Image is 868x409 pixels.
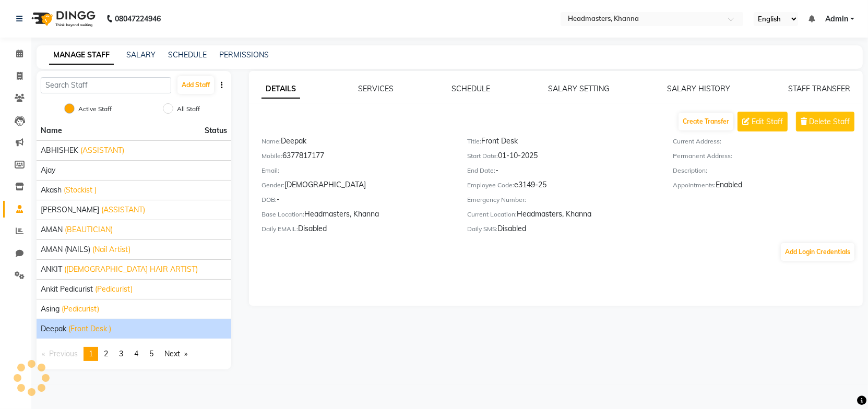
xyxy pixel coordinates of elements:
span: Ankit Pedicurist [41,284,93,295]
span: Akash [41,185,62,196]
label: Daily SMS: [467,224,497,234]
span: Delete Staff [809,116,850,127]
span: 3 [119,349,123,358]
span: (Stockist ) [64,185,97,196]
a: SALARY HISTORY [667,84,730,93]
span: 4 [134,349,138,358]
label: Emergency Number: [467,195,526,204]
label: Start Date: [467,151,498,161]
b: 08047224946 [115,4,161,33]
span: Name [41,126,62,135]
span: ABHISHEK [41,145,78,156]
a: MANAGE STAFF [49,46,114,65]
label: All Staff [177,104,200,114]
a: SALARY [126,50,156,59]
span: [PERSON_NAME] [41,204,99,215]
span: ([DEMOGRAPHIC_DATA] HAIR ARTIST) [64,264,198,275]
span: ANKIT [41,264,62,275]
span: Deepak [41,323,66,334]
nav: Pagination [37,347,231,361]
label: Mobile: [261,151,282,161]
label: Active Staff [78,104,112,114]
span: Edit Staff [752,116,783,127]
a: Next [159,347,193,361]
div: Front Desk [467,136,657,150]
div: Enabled [673,179,863,194]
div: Deepak [261,136,451,150]
label: Daily EMAIL: [261,224,298,234]
span: Previous [49,349,78,358]
span: 2 [104,349,108,358]
div: Disabled [467,223,657,238]
span: (BEAUTICIAN) [65,224,113,235]
div: - [467,165,657,179]
span: AMAN [41,224,63,235]
span: Asing [41,304,60,315]
div: Headmasters, Khanna [467,209,657,223]
span: (Pedicurist) [95,284,133,295]
span: (Front Desk ) [68,323,111,334]
label: Current Address: [673,137,721,146]
label: Name: [261,137,281,146]
img: logo [27,4,98,33]
span: AMAN (NAILS) [41,244,90,255]
span: ajay [41,165,55,176]
span: 5 [149,349,153,358]
label: Appointments: [673,181,716,190]
label: Base Location: [261,210,304,219]
label: Description: [673,166,707,175]
a: PERMISSIONS [219,50,269,59]
span: (Nail Artist) [92,244,130,255]
label: Email: [261,166,279,175]
button: Create Transfer [679,113,733,130]
span: (Pedicurist) [62,304,99,315]
div: - [261,194,451,209]
button: Add Login Credentials [781,243,854,261]
label: Employee Code: [467,181,514,190]
label: Gender: [261,181,284,190]
div: Headmasters, Khanna [261,209,451,223]
a: SERVICES [358,84,394,93]
input: Search Staff [41,77,171,93]
a: SCHEDULE [168,50,207,59]
a: SALARY SETTING [548,84,609,93]
div: [DEMOGRAPHIC_DATA] [261,179,451,194]
label: Title: [467,137,481,146]
a: STAFF TRANSFER [788,84,850,93]
label: Permanent Address: [673,151,732,161]
label: Current Location: [467,210,517,219]
button: Delete Staff [796,112,854,131]
span: (ASSISTANT) [80,145,124,156]
label: End Date: [467,166,495,175]
button: Add Staff [177,76,214,94]
span: 1 [89,349,93,358]
a: DETAILS [261,80,300,99]
button: Edit Staff [738,112,788,131]
label: DOB: [261,195,277,204]
div: Disabled [261,223,451,238]
span: Status [205,125,227,136]
div: 01-10-2025 [467,150,657,165]
a: SCHEDULE [451,84,490,93]
span: (ASSISTANT) [101,204,145,215]
span: Admin [825,14,848,25]
div: 6377817177 [261,150,451,165]
div: e3149-25 [467,179,657,194]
